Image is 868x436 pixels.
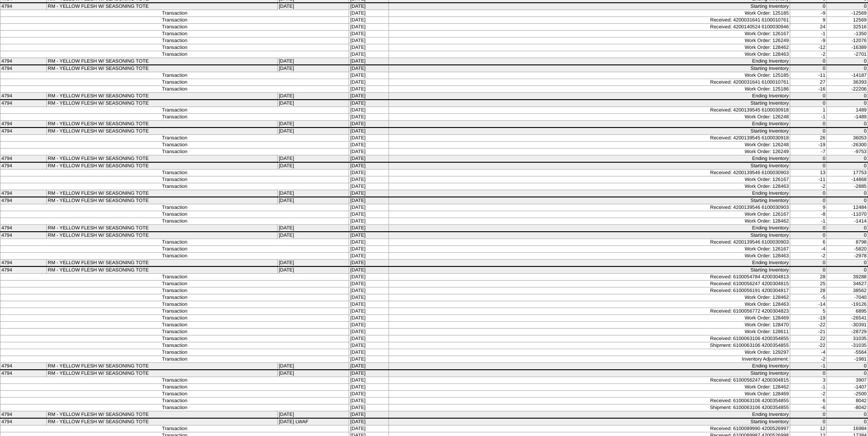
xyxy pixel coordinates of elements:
td: 0 [790,58,826,65]
td: -1 [790,31,826,37]
td: Work Order: 129297 [388,349,790,356]
td: -30391 [826,322,868,329]
td: [DATE] [349,107,388,114]
td: [DATE] [349,266,388,274]
td: [DATE] [349,329,388,335]
td: Starting Inventory [388,128,790,135]
td: Transaction [0,72,349,79]
td: [DATE] [349,149,388,155]
td: 39288 [826,274,868,281]
td: -2 [790,356,826,363]
td: 0 [826,93,868,100]
td: -2 [790,253,826,260]
td: -19 [790,315,826,322]
td: [DATE] [278,3,349,10]
td: 36393 [826,79,868,86]
td: Work Order: 126167 [388,211,790,218]
td: 4794 [0,93,47,100]
td: Received: 4200031641 6100010761 [388,79,790,86]
td: -2701 [826,51,868,58]
td: 0 [826,266,868,274]
td: Work Order: 128463 [388,51,790,58]
td: Work Order: 128470 [388,322,790,329]
td: 34627 [826,281,868,287]
td: [DATE] [349,281,388,287]
td: Transaction [0,204,349,211]
td: -14 [790,301,826,308]
td: 0 [790,197,826,204]
td: [DATE] [278,100,349,107]
td: RM - YELLOW FLESH W/ SEASONING TOTE [47,232,278,239]
td: Transaction [0,176,349,183]
td: -16389 [826,44,868,51]
td: 25 [790,281,826,287]
td: RM - YELLOW FLESH W/ SEASONING TOTE [47,197,278,204]
td: 0 [826,121,868,128]
td: -2 [790,51,826,58]
td: 0 [826,128,868,135]
td: Transaction [0,287,349,294]
td: 9 [790,204,826,211]
td: Transaction [0,315,349,322]
td: -26300 [826,142,868,149]
td: -5 [790,294,826,301]
td: -4 [790,349,826,356]
td: RM - YELLOW FLESH W/ SEASONING TOTE [47,266,278,274]
td: Received: 4200139546 6100030903 [388,239,790,246]
td: Work Order: 126167 [388,31,790,37]
td: [DATE] [349,176,388,183]
td: Transaction [0,114,349,121]
td: RM - YELLOW FLESH W/ SEASONING TOTE [47,363,278,370]
td: [DATE] [349,246,388,253]
td: RM - YELLOW FLESH W/ SEASONING TOTE [47,225,278,232]
td: 0 [826,225,868,232]
td: 38562 [826,287,868,294]
td: 4794 [0,121,47,128]
td: 0 [790,225,826,232]
td: 4794 [0,58,47,65]
td: [DATE] [349,37,388,44]
td: Received: 6100054784 4200304813 [388,274,790,281]
td: [DATE] [278,363,349,370]
td: 0 [826,260,868,267]
td: Work Order: 128462 [388,218,790,225]
td: 5 [790,308,826,315]
td: Inventory Adjustment: [388,356,790,363]
td: -5564 [826,349,868,356]
td: 0 [790,155,826,163]
td: [DATE] [349,342,388,349]
td: RM - YELLOW FLESH W/ SEASONING TOTE [47,3,278,10]
td: Transaction [0,301,349,308]
td: 4794 [0,128,47,135]
td: Starting Inventory [388,266,790,274]
td: [DATE] [349,51,388,58]
td: 0 [826,100,868,107]
td: 4794 [0,266,47,274]
td: 0 [790,260,826,267]
td: [DATE] [349,183,388,190]
td: Ending Inventory [388,155,790,163]
td: Work Order: 128611 [388,329,790,335]
td: [DATE] [349,232,388,239]
td: Transaction [0,24,349,31]
td: Transaction [0,86,349,93]
td: Received: 4200140524 6100030946 [388,24,790,31]
td: 4794 [0,155,47,163]
td: -1350 [826,31,868,37]
td: 0 [790,65,826,72]
td: [DATE] [349,287,388,294]
td: -1 [790,114,826,121]
td: Transaction [0,44,349,51]
td: -9 [790,37,826,44]
td: 4794 [0,260,47,267]
td: 1489 [826,107,868,114]
td: 27 [790,79,826,86]
td: Transaction [0,281,349,287]
td: [DATE] [349,322,388,329]
td: [DATE] [349,363,388,370]
td: Received: 4200031641 6100010761 [388,17,790,24]
td: Work Order: 126248 [388,114,790,121]
td: 4794 [0,363,47,370]
td: RM - YELLOW FLESH W/ SEASONING TOTE [47,370,278,377]
td: -1981 [826,356,868,363]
